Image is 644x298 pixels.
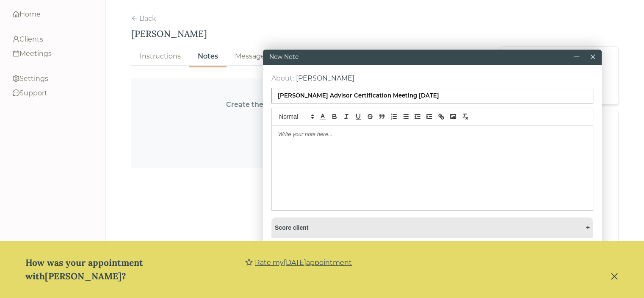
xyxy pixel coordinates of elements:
span: line [574,54,580,60]
div: Settings [13,74,93,84]
div: Messages [235,51,268,61]
a: Notes [189,47,227,67]
a: Meetings [277,47,326,66]
span: arrow-left [131,14,137,23]
a: Rate my[DATE]appointment [245,258,352,268]
div: Home [13,9,93,19]
a: Finances [386,47,434,66]
button: Score client+ [271,217,593,238]
span: calendar [13,50,19,57]
input: Note titles [271,88,593,103]
span: setting [13,75,19,82]
div: Support [13,88,93,98]
div: Back [139,14,156,24]
a: homeHome [13,7,93,22]
span: close [590,54,596,60]
div: [PERSON_NAME] [296,73,354,84]
span: message [13,89,19,96]
a: userClients [13,32,93,47]
a: calendarMeetings [13,47,93,61]
div: About: [271,73,296,84]
span: home [13,11,19,17]
a: settingSettings [13,72,93,86]
div: Notes [198,51,218,61]
a: Shared Vault [326,47,386,66]
div: Clients [13,34,93,45]
div: New Note [269,53,569,61]
a: Back [131,14,156,21]
span: star [245,258,253,267]
span: close [610,272,619,281]
a: Messages [227,47,277,66]
a: Instructions [131,47,189,66]
span: user [13,36,19,42]
div: Meetings [13,49,93,59]
div: How was your appointment with [PERSON_NAME] ? [25,256,245,283]
div: Create the first note about [PERSON_NAME] [152,100,453,110]
div: Rate my [DATE] appointment [255,258,352,268]
div: Instructions [140,51,181,61]
div: [PERSON_NAME] [131,27,207,41]
span: + [586,224,590,231]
